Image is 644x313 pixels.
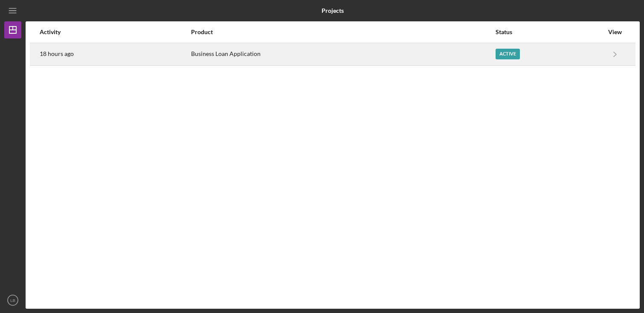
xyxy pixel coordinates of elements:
time: 2025-10-06 23:36 [40,50,74,57]
div: View [604,29,626,35]
button: LB [4,292,21,309]
div: Active [496,49,520,59]
div: Activity [40,29,190,35]
div: Product [191,29,495,35]
text: LB [10,298,15,303]
div: Status [496,29,603,35]
b: Projects [322,7,344,14]
div: Business Loan Application [191,44,495,65]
